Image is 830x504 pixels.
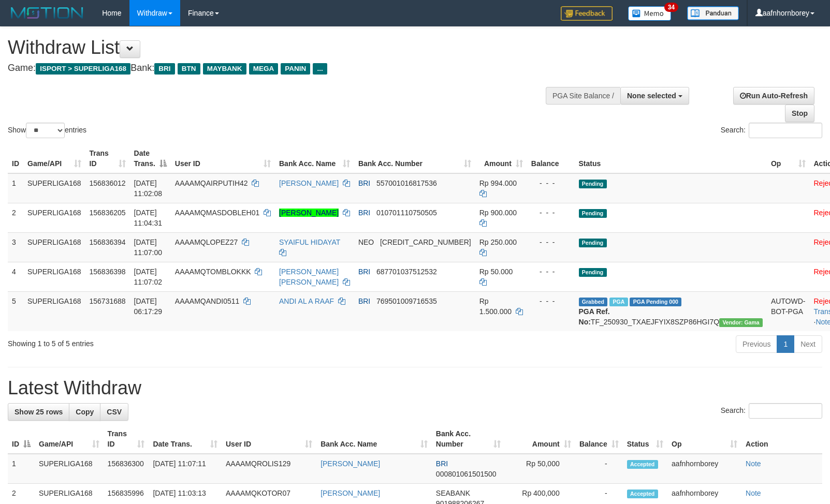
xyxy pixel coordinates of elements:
[104,454,149,484] td: 156836300
[579,180,607,188] span: Pending
[8,5,86,21] img: MOTION_logo.png
[134,268,163,286] span: [DATE] 11:07:02
[175,209,259,217] span: AAAAMQMASDOBLEH01
[531,237,571,247] div: - - -
[279,209,339,217] a: [PERSON_NAME]
[358,297,370,305] span: BRI
[609,298,628,306] span: Marked by aafromsomean
[316,424,432,454] th: Bank Acc. Name: activate to sort column ascending
[575,144,767,173] th: Status
[134,209,163,227] span: [DATE] 11:04:31
[279,179,339,187] a: [PERSON_NAME]
[767,144,810,173] th: Op: activate to sort column ascending
[100,403,128,421] a: CSV
[749,403,822,419] input: Search:
[575,424,623,454] th: Balance: activate to sort column ascending
[561,6,613,21] img: Feedback.jpg
[627,490,658,498] span: Accepted
[90,238,126,246] span: 156836394
[321,489,380,497] a: [PERSON_NAME]
[432,424,505,454] th: Bank Acc. Number: activate to sort column ascending
[546,87,620,105] div: PGA Site Balance /
[26,123,65,138] select: Showentries
[8,291,23,331] td: 5
[8,378,822,398] h1: Latest Withdraw
[479,268,513,276] span: Rp 50.000
[104,424,149,454] th: Trans ID: activate to sort column ascending
[794,335,822,353] a: Next
[376,209,437,217] span: Copy 010701110750505 to clipboard
[719,318,763,327] span: Vendor URL: https://trx31.1velocity.biz
[376,297,437,305] span: Copy 769501009716535 to clipboard
[664,3,678,12] span: 34
[279,268,339,286] a: [PERSON_NAME] [PERSON_NAME]
[358,268,370,276] span: BRI
[8,63,543,73] h4: Game: Bank:
[531,266,571,277] div: - - -
[531,207,571,218] div: - - -
[667,454,741,484] td: aafnhornborey
[531,178,571,188] div: - - -
[479,209,517,217] span: Rp 900.000
[579,298,608,306] span: Grabbed
[175,179,248,187] span: AAAAMQAIRPUTIH42
[8,403,69,421] a: Show 25 rows
[203,63,246,75] span: MAYBANK
[222,424,316,454] th: User ID: activate to sort column ascending
[354,144,475,173] th: Bank Acc. Number: activate to sort column ascending
[134,297,163,316] span: [DATE] 06:17:29
[23,203,85,232] td: SUPERLIGA168
[575,291,767,331] td: TF_250930_TXAEJFYIX8SZP86HGI7Q
[178,63,200,75] span: BTN
[90,268,126,276] span: 156836398
[321,459,380,468] a: [PERSON_NAME]
[436,470,497,478] span: Copy 000801061501500 to clipboard
[107,408,122,416] span: CSV
[358,209,370,217] span: BRI
[8,424,35,454] th: ID: activate to sort column descending
[14,408,63,416] span: Show 25 rows
[149,424,222,454] th: Date Trans.: activate to sort column ascending
[721,403,822,419] label: Search:
[741,424,822,454] th: Action
[479,238,517,246] span: Rp 250.000
[222,454,316,484] td: AAAAMQROLIS129
[746,489,761,497] a: Note
[687,6,739,20] img: panduan.png
[90,179,126,187] span: 156836012
[505,424,575,454] th: Amount: activate to sort column ascending
[8,123,86,138] label: Show entries
[23,173,85,203] td: SUPERLIGA168
[35,454,104,484] td: SUPERLIGA168
[23,291,85,331] td: SUPERLIGA168
[154,63,174,75] span: BRI
[249,63,279,75] span: MEGA
[579,209,607,218] span: Pending
[575,454,623,484] td: -
[8,144,23,173] th: ID
[628,6,672,21] img: Button%20Memo.svg
[777,335,794,353] a: 1
[90,209,126,217] span: 156836205
[23,262,85,291] td: SUPERLIGA168
[85,144,130,173] th: Trans ID: activate to sort column ascending
[767,291,810,331] td: AUTOWD-BOT-PGA
[627,460,658,469] span: Accepted
[579,307,610,326] b: PGA Ref. No:
[76,408,94,416] span: Copy
[8,173,23,203] td: 1
[579,268,607,277] span: Pending
[579,239,607,247] span: Pending
[475,144,527,173] th: Amount: activate to sort column ascending
[527,144,575,173] th: Balance
[505,454,575,484] td: Rp 50,000
[90,297,126,305] span: 156731688
[380,238,471,246] span: Copy 5859459223534313 to clipboard
[623,424,667,454] th: Status: activate to sort column ascending
[479,297,512,316] span: Rp 1.500.000
[175,268,251,276] span: AAAAMQTOMBLOKKK
[630,298,681,306] span: PGA Pending
[8,334,338,349] div: Showing 1 to 5 of 5 entries
[531,296,571,306] div: - - -
[667,424,741,454] th: Op: activate to sort column ascending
